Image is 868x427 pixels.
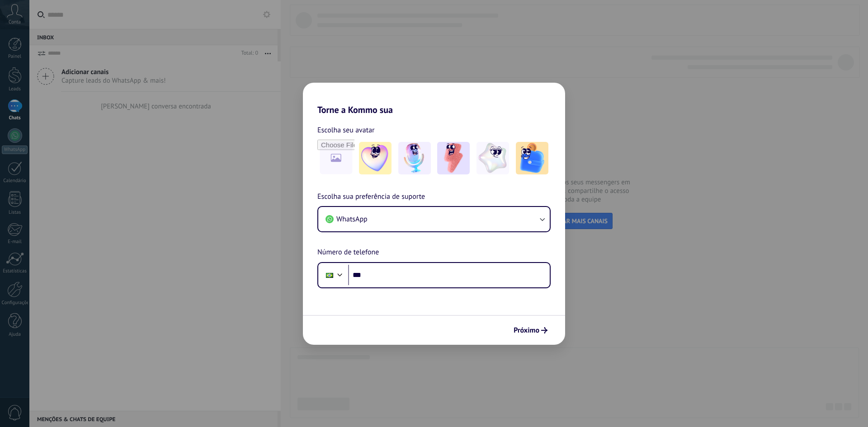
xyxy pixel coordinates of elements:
[317,247,379,258] span: Número de telefone
[318,207,550,231] button: WhatsApp
[509,323,552,338] button: Próximo
[321,266,338,285] div: Brazil: + 55
[359,142,392,174] img: -1.jpeg
[336,215,368,224] span: WhatsApp
[398,142,431,174] img: -2.jpeg
[303,83,565,115] h2: Torne a Kommo sua
[437,142,470,174] img: -3.jpeg
[516,142,548,174] img: -5.jpeg
[476,142,509,174] img: -4.jpeg
[514,327,539,333] span: Próximo
[317,191,425,203] span: Escolha sua preferência de suporte
[317,124,375,136] span: Escolha seu avatar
